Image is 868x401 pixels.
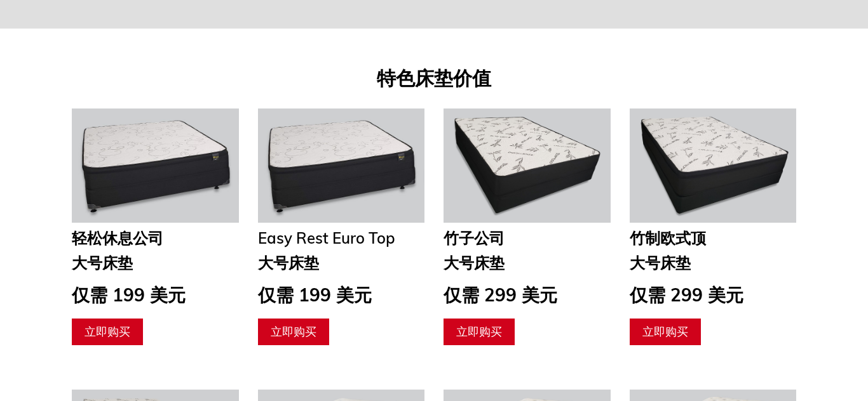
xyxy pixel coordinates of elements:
[444,284,557,306] font: 仅需 299 美元
[630,319,701,345] a: 立即购买
[642,324,688,339] font: 立即购买
[444,319,515,345] a: 立即购买
[258,253,319,272] font: 大号床垫
[456,324,502,339] font: 立即购买
[630,284,743,306] font: 仅需 299 美元
[444,228,505,247] font: 竹子公司
[258,284,372,306] font: 仅需 199 美元
[444,108,611,223] img: 大号床垫，价格从 449 美元到 949 美元不等
[72,253,133,272] font: 大号床垫
[258,108,425,223] img: 双人床垫，价格从 69 美元到 169 美元不等
[377,66,491,90] font: 特色床垫价值
[444,253,505,272] font: 大号床垫
[630,253,691,272] font: 大号床垫
[72,319,143,345] a: 立即购买
[85,324,130,339] font: 立即购买
[72,284,186,306] font: 仅需 199 美元
[630,228,706,247] font: 竹制欧式顶
[271,324,316,339] font: 立即购买
[72,228,163,247] font: 轻松休息公司
[258,228,395,247] font: Easy Rest Euro Top
[258,319,329,345] a: 立即购买
[630,108,797,223] img: 可调节底座起价 379 美元
[72,108,239,223] img: 双人床垫，价格从 69 美元到 169 美元不等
